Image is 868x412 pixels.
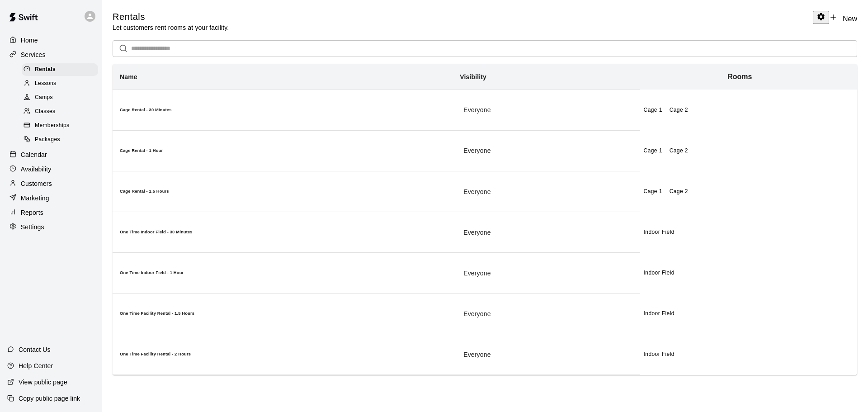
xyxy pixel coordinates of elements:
[7,177,94,190] a: Customers
[21,165,52,174] p: Availability
[7,33,94,47] a: Home
[460,146,632,155] div: This service is visible to all of your customers
[22,77,98,90] div: Lessons
[7,206,94,219] a: Reports
[120,229,445,235] h6: One Time Indoor Field - 30 Minutes
[644,270,675,276] span: Indoor Field
[22,62,102,76] a: Rentals
[644,351,675,357] span: Indoor Field
[670,107,688,113] span: Cage 2
[21,194,49,203] p: Marketing
[22,133,102,147] a: Packages
[829,15,857,23] a: New
[21,208,43,217] p: Reports
[460,310,494,317] span: Everyone
[7,48,94,62] a: Services
[120,148,445,154] h6: Cage Rental - 1 Hour
[7,162,94,176] a: Availability
[22,119,102,133] a: Memberships
[460,147,494,154] span: Everyone
[35,135,60,144] span: Packages
[7,220,94,234] a: Settings
[460,228,632,237] div: This service is visible to all of your customers
[120,351,445,357] h6: One Time Facility Rental - 2 Hours
[35,65,56,74] span: Rentals
[460,73,486,81] b: Visibility
[22,105,102,119] a: Classes
[727,73,752,81] b: Rooms
[22,91,98,104] div: Camps
[120,189,445,194] h6: Cage Rental - 1.5 Hours
[670,188,688,194] span: Cage 2
[460,270,494,277] span: Everyone
[644,310,675,317] span: Indoor Field
[644,229,675,235] span: Indoor Field
[670,147,688,154] span: Cage 2
[113,64,857,375] table: simple table
[22,133,98,146] div: Packages
[644,147,662,154] span: Cage 1
[35,107,55,116] span: Classes
[120,73,137,81] b: Name
[22,76,102,90] a: Lessons
[19,378,67,387] p: View public page
[35,121,69,130] span: Memberships
[22,63,98,76] div: Rentals
[120,107,445,113] h6: Cage Rental - 30 Minutes
[21,223,44,232] p: Settings
[644,188,662,194] span: Cage 1
[813,11,829,24] button: Rental settings
[19,394,80,403] p: Copy public page link
[35,79,57,88] span: Lessons
[460,106,494,114] span: Everyone
[22,91,102,105] a: Camps
[7,148,94,161] a: Calendar
[120,311,445,317] h6: One Time Facility Rental - 1.5 Hours
[21,50,46,59] p: Services
[22,105,98,118] div: Classes
[21,36,38,45] p: Home
[7,191,94,205] a: Marketing
[21,179,52,188] p: Customers
[113,11,229,23] h5: Rentals
[460,309,632,318] div: This service is visible to all of your customers
[460,187,632,196] div: This service is visible to all of your customers
[644,107,662,113] span: Cage 1
[460,229,494,236] span: Everyone
[35,93,53,102] span: Camps
[460,350,632,359] div: This service is visible to all of your customers
[460,351,494,358] span: Everyone
[120,270,445,276] h6: One Time Indoor Field - 1 Hour
[460,188,494,195] span: Everyone
[22,119,98,132] div: Memberships
[113,23,229,32] p: Let customers rent rooms at your facility.
[19,361,53,370] p: Help Center
[460,105,632,114] div: This service is visible to all of your customers
[19,345,51,354] p: Contact Us
[21,150,47,159] p: Calendar
[460,269,632,278] div: This service is visible to all of your customers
